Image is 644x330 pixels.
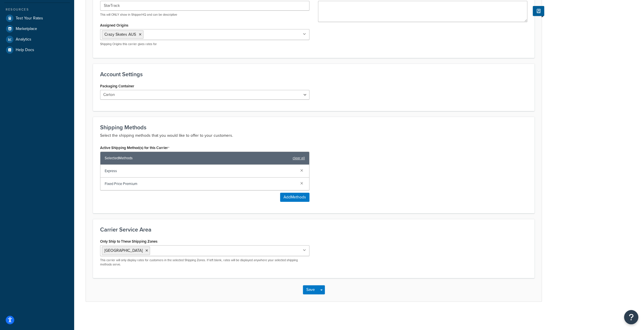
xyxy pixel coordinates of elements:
label: Packaging Container [100,84,134,88]
a: clear all [293,154,305,162]
span: Express [105,167,296,175]
span: Test Your Rates [16,16,43,21]
a: Analytics [4,34,70,45]
a: Help Docs [4,45,70,55]
span: Analytics [16,37,31,42]
a: Marketplace [4,24,70,34]
div: Resources [4,7,70,12]
span: Crazy Skates AUS [104,31,136,37]
p: Shipping Origins this carrier gives rates for [100,42,309,46]
h3: Account Settings [100,71,527,77]
p: Select the shipping methods that you would like to offer to your customers. [100,132,527,139]
button: Open Resource Center [624,310,638,324]
p: This will ONLY show in ShipperHQ and can be descriptive [100,13,309,17]
p: This carrier will only display rates for customers in the selected Shipping Zones. If left blank,... [100,258,309,267]
label: Only Ship to These Shipping Zones [100,239,157,244]
button: Show Help Docs [533,6,544,16]
span: Fixed Price Premium [105,180,296,188]
label: Active Shipping Method(s) for this Carrier [100,146,169,150]
label: Assigned Origins [100,23,128,27]
span: Selected Methods [105,154,290,162]
span: Help Docs [16,48,34,53]
span: Marketplace [16,27,37,31]
a: Test Your Rates [4,13,70,23]
button: AddMethods [280,193,309,202]
h3: Carrier Service Area [100,226,527,233]
span: [GEOGRAPHIC_DATA] [104,247,143,253]
h3: Shipping Methods [100,124,527,130]
button: Save [303,285,318,294]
